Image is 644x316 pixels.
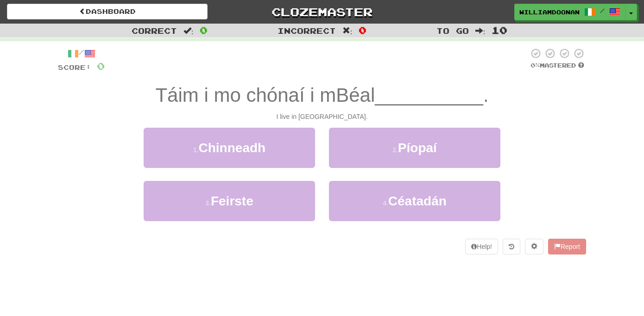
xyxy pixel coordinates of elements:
span: : [475,27,486,35]
span: Incorrect [278,26,336,35]
button: 4.Céatadán [329,181,500,221]
small: 1 . [193,146,199,154]
span: 0 [359,25,366,36]
span: Score: [58,63,91,71]
small: 3 . [205,199,211,207]
span: williamdoonan [519,8,580,16]
span: 10 [492,25,507,36]
div: / [58,48,105,59]
small: 2 . [392,146,398,154]
span: : [342,27,353,35]
button: Help! [465,239,498,254]
span: __________ [375,84,483,106]
span: 0 % [530,62,540,69]
strong: Random Collection [306,41,359,47]
span: Píopaí [398,141,437,155]
small: 4 . [383,199,388,207]
div: I live in [GEOGRAPHIC_DATA]. [58,112,586,121]
span: 0 [200,25,208,36]
span: Correct [132,26,177,35]
div: Mastered [529,62,586,70]
span: . [483,84,489,106]
span: : [183,27,194,35]
button: 1.Chinneadh [144,128,315,168]
span: Feirste [211,194,253,208]
span: Táim i mo chónaí i mBéal [155,84,375,106]
button: 2.Píopaí [329,128,500,168]
button: 3.Feirste [144,181,315,221]
button: Report [548,239,586,254]
span: Céatadán [388,194,447,208]
span: To go [436,26,469,35]
a: williamdoonan / [514,4,625,20]
button: Round history (alt+y) [503,239,520,254]
a: Dashboard [7,4,208,19]
span: Chinneadh [199,141,266,155]
span: / [600,7,605,14]
span: 0 [97,60,105,72]
a: Clozemaster [221,4,422,20]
